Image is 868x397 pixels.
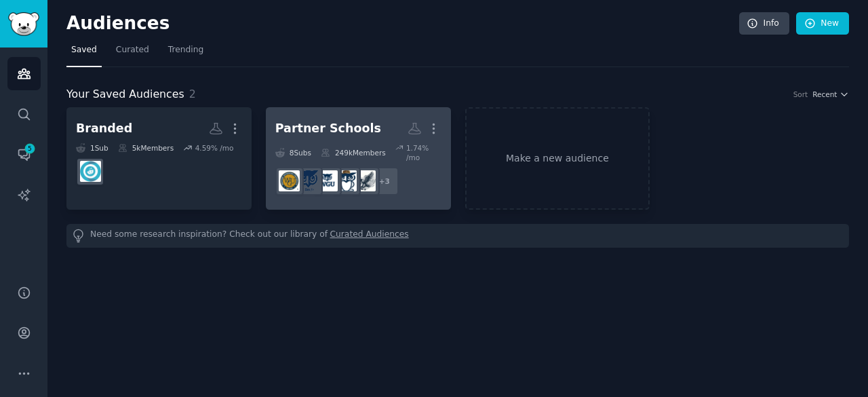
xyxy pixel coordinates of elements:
[168,44,203,56] span: Trending
[116,44,149,56] span: Curated
[76,120,132,137] div: Branded
[355,170,376,191] img: WGU_Accelerators
[739,12,789,35] a: Info
[66,107,252,210] a: Branded1Sub5kMembers4.59% /mostudydotcom
[80,161,101,182] img: studydotcom
[465,107,650,210] a: Make a new audience
[336,170,357,191] img: WGU_Military
[66,39,102,67] a: Saved
[189,88,196,100] span: 2
[275,143,311,162] div: 8 Sub s
[298,170,319,191] img: wgu_devs
[279,170,300,191] img: WGU
[812,90,837,99] span: Recent
[71,44,97,56] span: Saved
[195,143,234,153] div: 4.59 % /mo
[66,13,739,35] h2: Audiences
[76,143,108,153] div: 1 Sub
[118,143,174,153] div: 5k Members
[7,138,41,171] a: 5
[66,224,849,248] div: Need some research inspiration? Check out our library of
[163,39,208,67] a: Trending
[275,120,381,137] div: Partner Schools
[266,107,451,210] a: Partner Schools8Subs249kMembers1.74% /mo+3WGU_AcceleratorsWGU_Militarywguaccountingwgu_devsWGU
[24,144,36,153] span: 5
[812,90,849,99] button: Recent
[330,229,409,243] a: Curated Audiences
[8,12,39,36] img: GummySearch logo
[793,90,808,99] div: Sort
[66,86,184,103] span: Your Saved Audiences
[317,170,338,191] img: wguaccounting
[111,39,154,67] a: Curated
[370,167,399,195] div: + 3
[796,12,849,35] a: New
[321,143,386,162] div: 249k Members
[406,143,441,162] div: 1.74 % /mo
